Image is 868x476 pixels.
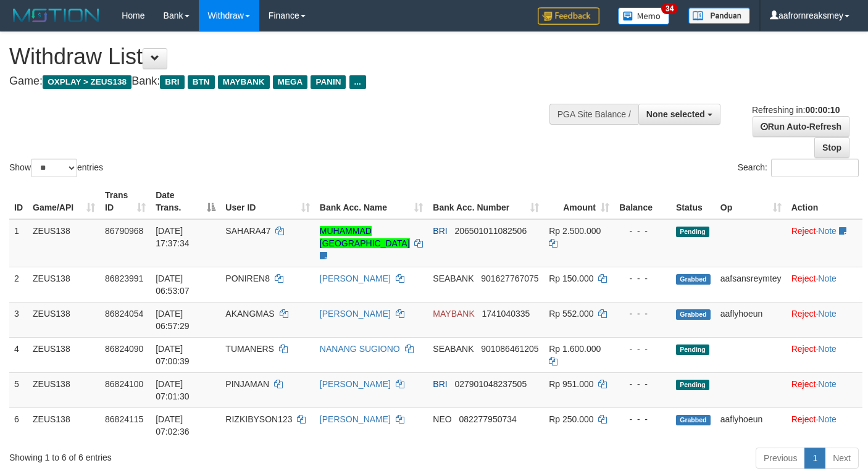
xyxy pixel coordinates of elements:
span: MAYBANK [433,309,474,319]
span: Rp 250.000 [549,414,593,424]
span: Copy 206501011082506 to clipboard [454,226,527,236]
td: aafsansreymtey [716,267,787,302]
td: · [787,267,862,302]
td: aaflyhoeun [716,407,787,443]
td: 6 [9,407,28,443]
a: Reject [791,414,816,424]
span: [DATE] 07:00:39 [156,344,190,366]
span: Copy 027901048237505 to clipboard [454,379,527,389]
span: Rp 2.500.000 [549,226,601,236]
span: MAYBANK [218,75,270,89]
span: 86824115 [105,414,143,424]
div: - - - [619,413,666,425]
span: None selected [646,109,705,119]
span: Grabbed [676,274,711,285]
span: 86790968 [105,226,143,236]
span: SEABANK [433,273,474,283]
td: 2 [9,267,28,302]
a: Note [818,414,837,424]
a: NANANG SUGIONO [320,344,400,354]
a: [PERSON_NAME] [320,379,391,389]
a: [PERSON_NAME] [320,414,391,424]
button: None selected [638,104,720,125]
span: [DATE] 17:37:34 [156,226,190,248]
a: Reject [791,309,816,319]
span: MEGA [273,75,308,89]
span: OXPLAY > ZEUS138 [43,75,131,89]
span: Grabbed [676,415,711,425]
a: 1 [804,448,825,469]
span: 86823991 [105,273,143,283]
span: Rp 552.000 [549,309,593,319]
span: Copy 901086461205 to clipboard [481,344,538,354]
td: 3 [9,302,28,337]
span: AKANGMAS [225,309,274,319]
a: Note [818,226,837,236]
th: Trans ID: activate to sort column ascending [100,184,151,219]
td: 5 [9,372,28,407]
span: TUMANERS [225,344,274,354]
span: Rp 150.000 [549,273,593,283]
span: PONIREN8 [225,273,270,283]
a: Note [818,344,837,354]
div: - - - [619,307,666,320]
div: Showing 1 to 6 of 6 entries [9,446,353,464]
img: MOTION_logo.png [9,6,103,25]
td: aaflyhoeun [716,302,787,337]
td: 1 [9,219,28,267]
td: ZEUS138 [28,372,100,407]
th: Date Trans.: activate to sort column descending [151,184,220,219]
td: ZEUS138 [28,407,100,443]
a: Note [818,379,837,389]
span: BRI [160,75,184,89]
span: BTN [188,75,215,89]
span: PANIN [311,75,346,89]
th: Bank Acc. Number: activate to sort column ascending [428,184,544,219]
th: Amount: activate to sort column ascending [544,184,614,219]
div: - - - [619,378,666,390]
span: Copy 1741040335 to clipboard [482,309,530,319]
td: · [787,372,862,407]
a: [PERSON_NAME] [320,309,391,319]
td: ZEUS138 [28,267,100,302]
a: Next [825,448,859,469]
td: · [787,407,862,443]
th: Op: activate to sort column ascending [716,184,787,219]
label: Search: [738,159,859,177]
h1: Withdraw List [9,44,566,69]
a: Reject [791,344,816,354]
th: Game/API: activate to sort column ascending [28,184,100,219]
label: Show entries [9,159,103,177]
a: Run Auto-Refresh [753,116,849,137]
a: Reject [791,379,816,389]
span: Pending [676,380,709,390]
span: 86824090 [105,344,143,354]
span: Pending [676,227,709,237]
div: - - - [619,272,666,285]
img: Button%20Memo.svg [618,7,670,25]
span: Refreshing in: [752,105,840,115]
div: - - - [619,343,666,355]
span: BRI [433,379,447,389]
img: panduan.png [688,7,750,24]
span: [DATE] 07:02:36 [156,414,190,436]
th: ID [9,184,28,219]
a: [PERSON_NAME] [320,273,391,283]
td: ZEUS138 [28,302,100,337]
a: MUHAMMAD [GEOGRAPHIC_DATA] [320,226,410,248]
span: ... [349,75,366,89]
a: Reject [791,226,816,236]
td: 4 [9,337,28,372]
span: NEO [433,414,451,424]
th: User ID: activate to sort column ascending [220,184,314,219]
td: ZEUS138 [28,337,100,372]
span: BRI [433,226,447,236]
th: Action [787,184,862,219]
span: 86824054 [105,309,143,319]
img: Feedback.jpg [538,7,599,25]
strong: 00:00:10 [805,105,840,115]
span: RIZKIBYSON123 [225,414,292,424]
span: SAHARA47 [225,226,270,236]
th: Status [671,184,716,219]
a: Previous [756,448,805,469]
